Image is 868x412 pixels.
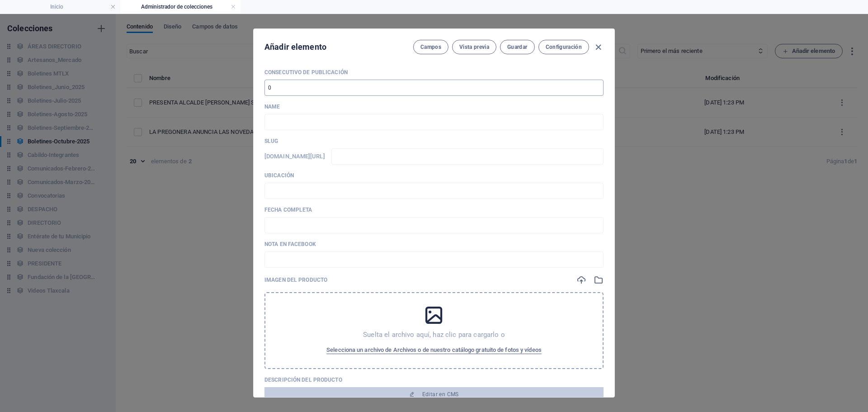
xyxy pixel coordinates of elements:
[264,241,604,248] p: Nota en Facebook
[363,330,505,339] p: Suelta el archivo aquí, haz clic para cargarlo o
[452,40,496,54] button: Vista previa
[264,69,604,76] p: Consecutivo de Publicación
[264,103,604,110] p: Name
[546,43,582,51] span: Configuración
[324,343,544,357] button: Selecciona un archivo de Archivos o de nuestro catálogo gratuito de fotos y vídeos
[264,376,604,384] p: Descripción del producto
[507,43,527,51] span: Guardar
[264,80,604,96] input: 0
[120,2,241,12] h4: Administrador de colecciones
[538,40,589,54] button: Configuración
[264,42,326,52] h2: Añadir elemento
[264,251,604,268] div: Al efectuar un vínculo a un sitio web, es necesario usar una URL completa; por ejemplo: "https://...
[264,206,604,213] p: Fecha completa
[459,43,489,51] span: Vista previa
[413,40,448,54] button: Campos
[500,40,534,54] button: Guardar
[326,345,542,355] span: Selecciona un archivo de Archivos o de nuestro catálogo gratuito de fotos y vídeos
[264,276,327,284] p: Imagen del producto
[264,172,604,179] p: Ubicación
[264,151,325,162] h6: Slug es la URL bajo la cual puede encontrarse este elemento, por lo que debe ser única.
[594,275,604,285] i: Selecciona una imagen del administrador de archivos o del catálogo
[264,137,604,145] p: Slug
[420,43,441,51] span: Campos
[422,391,459,398] span: Editar en CMS
[264,387,604,402] button: Editar en CMS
